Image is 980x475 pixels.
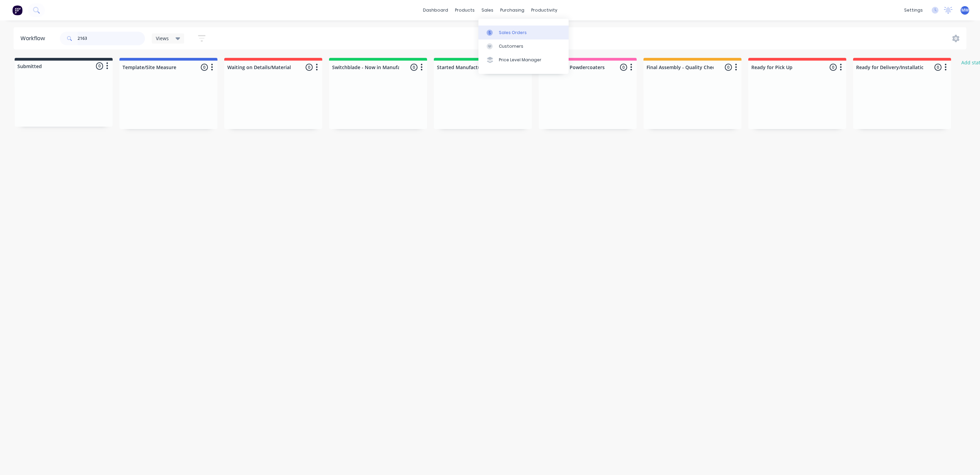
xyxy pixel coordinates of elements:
[901,5,926,15] div: settings
[528,5,561,15] div: productivity
[156,35,169,42] span: Views
[961,7,969,13] span: MW
[12,5,22,15] img: Factory
[20,34,48,43] div: Workflow
[499,43,523,49] div: Customers
[499,30,527,36] div: Sales Orders
[478,26,569,39] a: Sales Orders
[478,53,569,67] a: Price Level Manager
[420,5,452,15] a: dashboard
[499,57,541,63] div: Price Level Manager
[478,39,569,53] a: Customers
[497,5,528,15] div: purchasing
[452,5,478,15] div: products
[78,32,145,45] input: Search for orders...
[478,5,497,15] div: sales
